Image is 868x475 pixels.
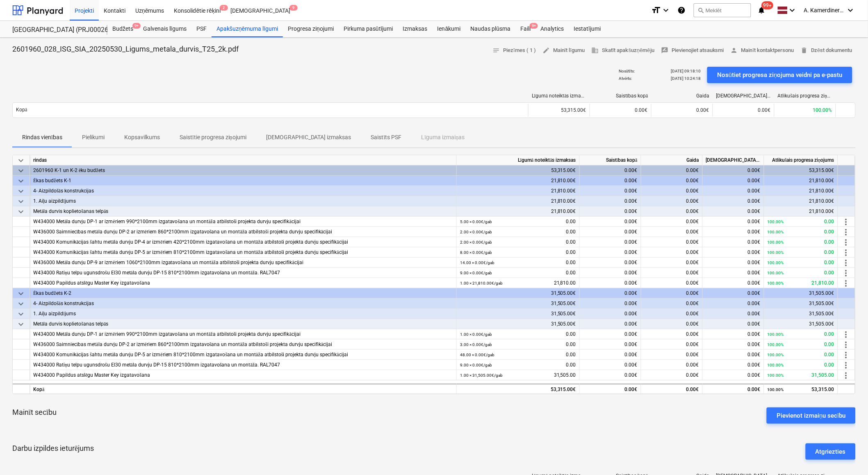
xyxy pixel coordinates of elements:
div: 0.00€ [580,186,641,196]
span: 0.00€ [625,249,638,255]
span: Piezīmes ( 1 ) [492,46,536,55]
div: 21,810.00€ [457,206,580,217]
span: 9+ [132,23,141,29]
div: W434000 Komunikācijas šahtu metāla durvju DP-4 ar izmēriem 420*2100mm izgatavošana un montāža atb... [33,237,453,247]
small: 5.00 × 0.00€ / gab [460,219,492,224]
span: 0.00€ [686,331,699,337]
p: [DEMOGRAPHIC_DATA] izmaksas [266,133,351,142]
span: 0.00€ [625,352,638,357]
span: Mainīt kontaktpersonu [731,46,794,55]
div: 31,505.00€ [457,299,580,309]
p: Rindas vienības [22,133,62,142]
div: 4- Aizpildošās konstrukcijas [33,186,453,196]
span: keyboard_arrow_down [16,207,26,217]
a: Analytics [535,21,569,37]
div: 0.00€ [641,196,703,206]
div: 0.00 [460,217,576,227]
span: 9+ [530,23,538,29]
div: Naudas plūsma [466,21,516,37]
span: rate_review [661,47,668,54]
a: Izmaksas [398,21,433,37]
div: 0.00 [460,247,576,258]
div: 31,505.00€ [457,309,580,319]
div: 31,505.00€ [764,319,838,329]
span: more_vert [841,227,851,237]
span: 0.00€ [748,372,761,378]
span: 0.00€ [748,229,761,235]
div: 0.00€ [641,288,703,299]
span: 0.00€ [748,362,761,368]
div: 53,315.00 [768,385,834,395]
div: 0.00€ [641,309,703,319]
span: delete [801,47,808,54]
div: W434000 Papildus atslēgu Master Key izgatavošana [33,278,453,288]
div: [DEMOGRAPHIC_DATA] izmaksas [703,155,764,165]
small: 9.00 × 0.00€ / gab [460,271,492,275]
div: Iestatījumi [569,21,606,37]
div: 0.00€ [641,176,703,186]
i: keyboard_arrow_down [788,5,797,15]
span: 0.00€ [686,270,699,276]
p: Darbu izpildes ieturējums [12,443,94,460]
p: 2601960_028_ISG_SIA_20250530_Ligums_metala_durvis_T25_2k.pdf [12,44,239,54]
span: A. Kamerdinerovs [804,7,845,14]
a: Pirkuma pasūtījumi [339,21,398,37]
small: 100.00% [768,332,784,337]
span: 0.00€ [748,270,761,276]
div: 53,315.00€ [457,384,580,394]
small: 1.00 × 21,810.00€ / gab [460,281,503,285]
div: Progresa ziņojumi [283,21,339,37]
div: W434000 Komunikācijas šahtu metāla durvju DP-5 ar izmēriem 810*2100mm izgatavošana un montāža atb... [33,247,453,258]
span: 0.00€ [686,249,699,255]
div: 0.00 [768,227,834,237]
small: 100.00% [768,342,784,347]
span: Pievienojiet atsauksmi [661,46,724,55]
div: 0.00€ [703,206,764,217]
small: 100.00% [768,281,784,285]
button: Piezīmes ( 1 ) [489,44,539,57]
div: 0.00€ [703,299,764,309]
a: Galvenais līgums [138,21,191,37]
div: 0.00€ [641,384,703,394]
span: 0.00€ [697,107,709,113]
div: 0.00 [768,329,834,339]
div: 21,810.00€ [764,206,838,217]
a: PSF [191,21,212,37]
button: Pievienojiet atsauksmi [658,44,727,57]
small: 100.00% [768,373,784,378]
i: keyboard_arrow_down [661,5,671,15]
span: 0.00€ [625,239,638,245]
div: 31,505.00€ [764,288,838,299]
p: Mainīt secību [12,407,57,417]
div: W436000 Metāla durvju DP-9 ar izmēriem 1060*2100mm izgatavošana un montāža atbilstoši projekta du... [33,258,453,268]
div: 0.00 [768,258,834,268]
span: 99+ [762,1,774,9]
i: format_size [651,5,661,15]
div: W434000 Ratiņu telpu ugunsdrošu EI30 metāla durvju DP-15 810*2100mm izgatavošana un montāža. RAL7047 [33,360,453,370]
p: [DATE] 10:24:18 [671,76,701,81]
div: 21,810.00€ [764,176,838,186]
p: Pielikumi [82,133,105,142]
small: 3.00 × 0.00€ / gab [460,342,492,347]
div: Līgumā noteiktās izmaksas [457,155,580,165]
span: 100.00% [813,107,832,113]
span: 0.00€ [686,280,699,286]
div: 0.00 [768,339,834,350]
div: 0.00€ [580,299,641,309]
div: W434000 Komunikācijas šahtu metāla durvju DP-5 ar izmēriem 810*2100mm izgatavošana un montāža atb... [33,350,453,360]
span: keyboard_arrow_down [16,156,26,165]
span: Skatīt apakšuzņēmēju [591,46,654,55]
div: 21,810.00€ [457,196,580,206]
span: 0.00€ [748,342,761,347]
a: Ienākumi [433,21,466,37]
div: Chat Widget [827,436,868,475]
button: Dzēst dokumentu [797,44,856,57]
span: 0.00€ [748,249,761,255]
div: Atlikušais progresa ziņojums [764,155,838,165]
small: 100.00% [768,271,784,275]
span: more_vert [841,237,851,247]
span: more_vert [841,258,851,268]
span: 0.00€ [625,331,638,337]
